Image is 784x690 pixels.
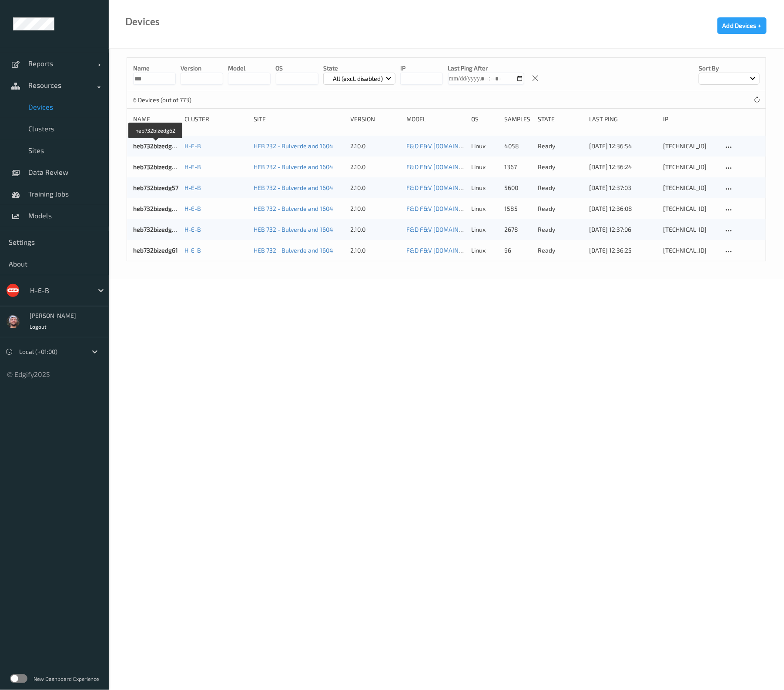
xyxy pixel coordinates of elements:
[589,183,657,192] div: [DATE] 12:37:03
[133,184,178,191] a: heb732bizedg57
[228,64,271,73] p: model
[589,204,657,213] div: [DATE] 12:36:08
[471,142,498,150] p: linux
[254,163,334,170] a: HEB 732 - Bulverde and 1604
[133,205,179,212] a: heb732bizedg60
[505,204,532,213] div: 1585
[471,163,498,171] p: linux
[184,163,201,170] a: H-E-B
[406,247,516,254] a: F&D F&V [DOMAIN_NAME] [DATE] 16:30
[184,247,201,254] a: H-E-B
[699,64,760,73] p: Sort by
[330,74,386,83] p: All (excl. disabled)
[184,226,201,233] a: H-E-B
[589,246,657,255] div: [DATE] 12:36:25
[406,184,516,191] a: F&D F&V [DOMAIN_NAME] [DATE] 16:30
[254,226,334,233] a: HEB 732 - Bulverde and 1604
[406,163,516,170] a: F&D F&V [DOMAIN_NAME] [DATE] 16:30
[505,246,532,255] div: 96
[184,184,201,191] a: H-E-B
[717,17,767,34] button: Add Devices +
[351,246,400,255] div: 2.10.0
[538,204,583,213] p: ready
[133,115,178,123] div: Name
[125,17,160,26] div: Devices
[184,205,201,212] a: H-E-B
[351,163,400,171] div: 2.10.0
[276,64,318,73] p: OS
[254,184,334,191] a: HEB 732 - Bulverde and 1604
[505,115,532,123] div: Samples
[254,115,345,123] div: Site
[181,64,223,73] p: version
[471,115,498,123] div: OS
[406,115,465,123] div: Model
[538,115,583,123] div: State
[471,183,498,192] p: linux
[184,142,201,150] a: H-E-B
[505,225,532,234] div: 2678
[351,225,400,234] div: 2.10.0
[505,163,532,171] div: 1367
[254,205,334,212] a: HEB 732 - Bulverde and 1604
[133,247,178,254] a: heb732bizedg61
[351,115,400,123] div: version
[589,142,657,150] div: [DATE] 12:36:54
[471,225,498,234] p: linux
[471,246,498,255] p: linux
[663,204,717,213] div: [TECHNICAL_ID]
[351,204,400,213] div: 2.10.0
[589,115,657,123] div: Last Ping
[448,64,524,73] p: Last Ping After
[323,64,396,73] p: State
[254,247,334,254] a: HEB 732 - Bulverde and 1604
[663,142,717,150] div: [TECHNICAL_ID]
[400,64,443,73] p: IP
[663,183,717,192] div: [TECHNICAL_ID]
[184,115,248,123] div: Cluster
[254,142,334,150] a: HEB 732 - Bulverde and 1604
[663,225,717,234] div: [TECHNICAL_ID]
[133,64,176,73] p: Name
[505,142,532,150] div: 4058
[133,163,179,170] a: heb732bizedg59
[663,246,717,255] div: [TECHNICAL_ID]
[406,226,516,233] a: F&D F&V [DOMAIN_NAME] [DATE] 16:30
[133,96,198,104] p: 6 Devices (out of 773)
[538,246,583,255] p: ready
[351,183,400,192] div: 2.10.0
[589,163,657,171] div: [DATE] 12:36:24
[663,163,717,171] div: [TECHNICAL_ID]
[589,225,657,234] div: [DATE] 12:37:06
[505,183,532,192] div: 5600
[538,163,583,171] p: ready
[406,205,516,212] a: F&D F&V [DOMAIN_NAME] [DATE] 16:30
[406,142,516,150] a: F&D F&V [DOMAIN_NAME] [DATE] 16:30
[133,226,179,233] a: heb732bizedg58
[538,142,583,150] p: ready
[351,142,400,150] div: 2.10.0
[471,204,498,213] p: linux
[538,225,583,234] p: ready
[538,183,583,192] p: ready
[663,115,717,123] div: ip
[133,142,179,150] a: heb732bizedg62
